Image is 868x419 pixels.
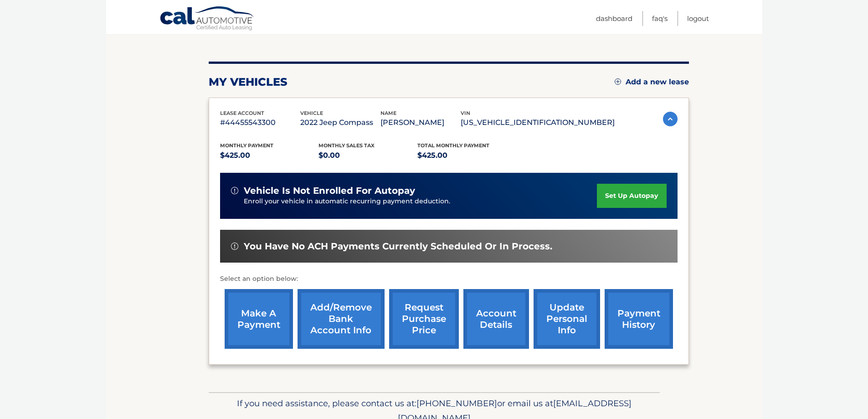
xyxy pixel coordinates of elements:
[318,149,417,162] p: $0.00
[220,149,319,162] p: $425.00
[389,289,459,349] a: request purchase price
[220,142,273,149] span: Monthly Payment
[209,75,288,89] h2: my vehicles
[597,184,666,208] a: set up autopay
[298,289,385,349] a: Add/Remove bank account info
[534,289,600,349] a: update personal info
[244,241,552,252] span: You have no ACH payments currently scheduled or in process.
[461,110,470,116] span: vin
[244,197,597,207] p: Enroll your vehicle in automatic recurring payment deduction.
[417,142,489,149] span: Total Monthly Payment
[300,116,380,129] p: 2022 Jeep Compass
[380,116,461,129] p: [PERSON_NAME]
[220,274,678,285] p: Select an option below:
[231,243,238,250] img: alert-white.svg
[231,187,238,194] img: alert-white.svg
[605,289,673,349] a: payment history
[244,185,415,197] span: vehicle is not enrolled for autopay
[220,116,300,129] p: #44455543300
[615,78,689,87] a: Add a new lease
[461,116,615,129] p: [US_VEHICLE_IDENTIFICATION_NUMBER]
[318,142,375,149] span: Monthly sales Tax
[416,398,497,409] span: [PHONE_NUMBER]
[663,112,678,126] img: accordion-active.svg
[220,110,264,116] span: lease account
[380,110,396,116] span: name
[225,289,293,349] a: make a payment
[300,110,323,116] span: vehicle
[463,289,529,349] a: account details
[596,11,632,26] a: Dashboard
[417,149,516,162] p: $425.00
[687,11,709,26] a: Logout
[615,78,621,85] img: add.svg
[159,6,255,32] a: Cal Automotive
[652,11,668,26] a: FAQ's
